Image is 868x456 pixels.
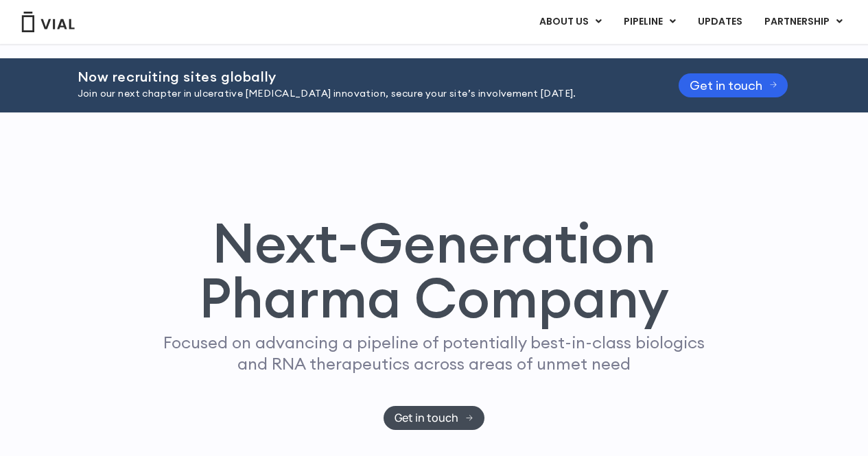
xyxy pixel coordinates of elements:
[395,413,458,423] span: Get in touch
[679,73,788,97] a: Get in touch
[528,10,612,34] a: ABOUT USMenu Toggle
[687,10,753,34] a: UPDATES
[158,332,711,374] p: Focused on advancing a pipeline of potentially best-in-class biologics and RNA therapeutics acros...
[137,215,731,325] h1: Next-Generation Pharma Company
[78,86,644,101] p: Join our next chapter in ulcerative [MEDICAL_DATA] innovation, secure your site’s involvement [DA...
[21,12,75,32] img: Vial Logo
[613,10,686,34] a: PIPELINEMenu Toggle
[690,80,762,91] span: Get in touch
[384,406,484,430] a: Get in touch
[78,69,644,84] h2: Now recruiting sites globally
[753,10,854,34] a: PARTNERSHIPMenu Toggle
